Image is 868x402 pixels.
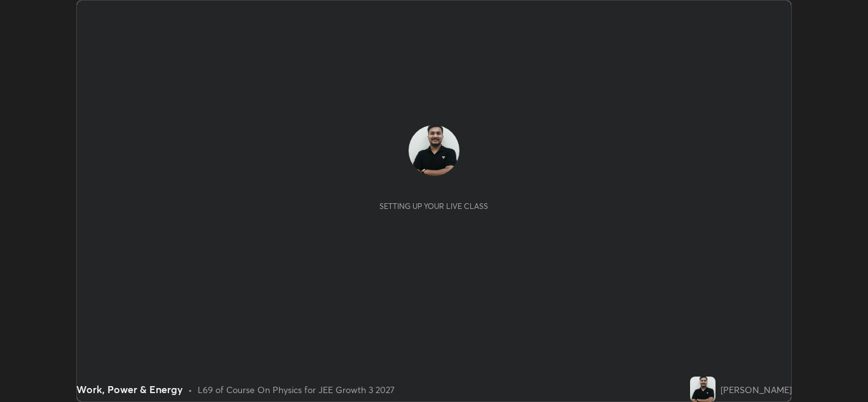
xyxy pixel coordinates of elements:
div: L69 of Course On Physics for JEE Growth 3 2027 [198,383,395,396]
img: afe22e03c4c2466bab4a7a088f75780d.jpg [690,377,715,402]
div: Work, Power & Energy [76,382,183,397]
div: Setting up your live class [379,201,488,211]
div: • [188,383,193,396]
div: [PERSON_NAME] [721,383,792,396]
img: afe22e03c4c2466bab4a7a088f75780d.jpg [409,125,459,176]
